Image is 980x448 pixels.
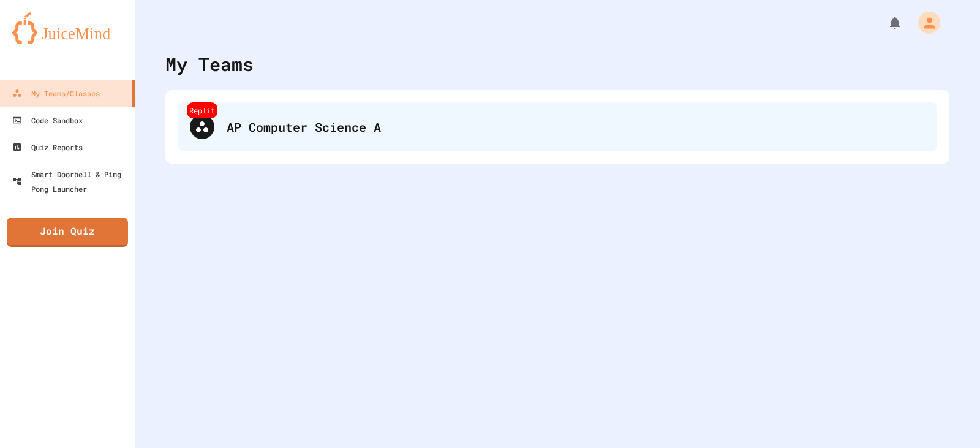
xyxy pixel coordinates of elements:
[12,86,100,101] div: My Teams/Classes
[12,113,83,127] div: Code Sandbox
[12,140,83,154] div: Quiz Reports
[12,167,130,196] div: Smart Doorbell & Ping Pong Launcher
[12,12,123,44] img: logo-orange.svg
[905,9,943,37] div: My Account
[187,102,217,118] div: Replit
[865,12,905,33] div: My Notifications
[165,50,254,78] div: My Teams
[227,118,925,136] div: AP Computer Science A
[178,102,937,151] div: ReplitAP Computer Science A
[7,218,128,247] a: Join Quiz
